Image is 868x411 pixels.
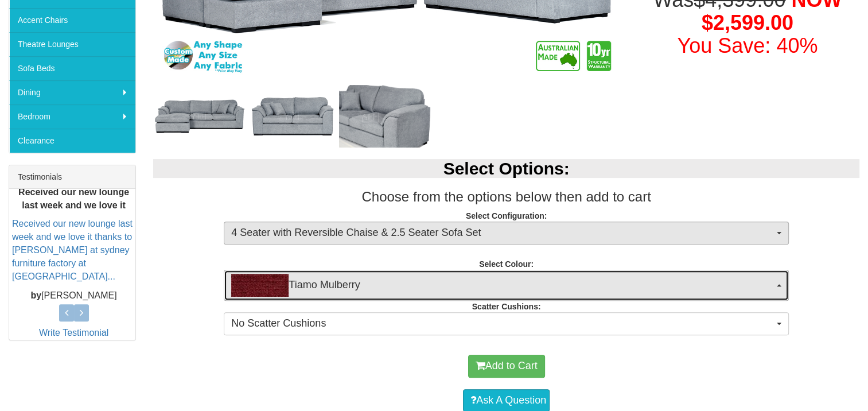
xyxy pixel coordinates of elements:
a: Write Testimonial [39,328,108,338]
a: Received our new lounge last week and we love it thanks to [PERSON_NAME] at sydney furniture fact... [12,219,133,281]
h3: Choose from the options below then add to cart [153,189,859,204]
button: Add to Cart [468,355,545,378]
span: 4 Seater with Reversible Chaise & 2.5 Seater Sofa Set [231,226,774,241]
span: No Scatter Cushions [231,316,774,331]
a: Bedroom [9,104,135,129]
button: Tiamo MulberryTiamo Mulberry [224,270,789,301]
a: Clearance [9,129,135,153]
button: 4 Seater with Reversible Chaise & 2.5 Seater Sofa Set [224,222,789,245]
b: Select Options: [443,159,570,178]
strong: Select Colour: [479,259,534,269]
a: Dining [9,80,135,104]
span: Tiamo Mulberry [231,274,774,297]
div: Testimonials [9,165,135,189]
img: Tiamo Mulberry [231,274,289,297]
button: No Scatter Cushions [224,312,789,335]
a: Accent Chairs [9,8,135,32]
b: by [30,290,41,300]
font: You Save: 40% [677,34,818,57]
a: Sofa Beds [9,56,135,80]
strong: Scatter Cushions: [472,302,541,311]
strong: Select Configuration: [466,211,547,220]
a: Theatre Lounges [9,32,135,56]
p: [PERSON_NAME] [12,289,135,302]
b: Received our new lounge last week and we love it [18,187,129,210]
